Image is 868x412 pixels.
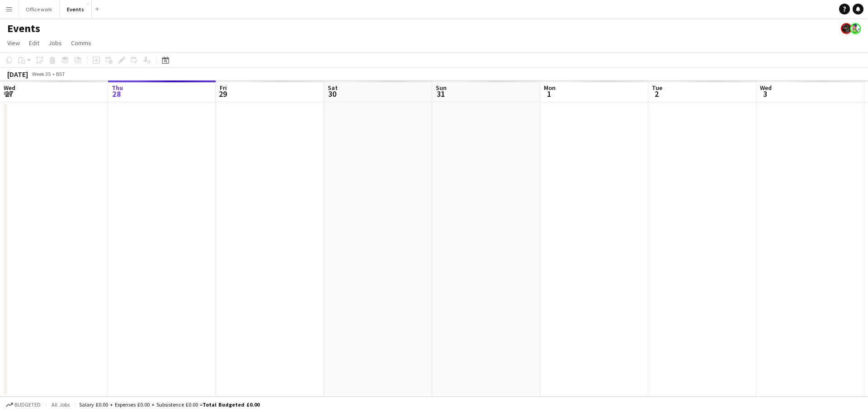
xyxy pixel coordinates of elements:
a: Comms [67,37,95,49]
span: All jobs [50,401,71,408]
a: Jobs [45,37,66,49]
span: View [7,39,20,47]
span: 31 [434,89,447,99]
span: Wed [4,84,15,92]
span: 27 [2,89,15,99]
span: Total Budgeted £0.00 [203,401,259,408]
span: Fri [220,84,227,92]
span: Week 35 [30,71,52,77]
span: 3 [759,89,772,99]
div: BST [56,71,65,77]
span: Mon [544,84,556,92]
button: Events [60,0,92,18]
span: 29 [218,89,227,99]
span: Jobs [48,39,62,47]
app-user-avatar: Blue Hat [841,23,852,34]
a: Edit [25,37,43,49]
span: Edit [29,39,39,47]
span: Tue [652,84,662,92]
span: Sat [328,84,338,92]
span: 28 [110,89,123,99]
span: 30 [326,89,338,99]
div: Salary £0.00 + Expenses £0.00 + Subsistence £0.00 = [79,401,259,408]
span: Thu [112,84,123,92]
span: Budgeted [14,402,41,408]
span: 2 [651,89,662,99]
div: [DATE] [7,70,28,79]
h1: Events [7,22,40,35]
span: Sun [436,84,447,92]
a: View [4,37,24,49]
span: Wed [760,84,772,92]
app-user-avatar: Event Team [850,23,861,34]
span: Comms [71,39,91,47]
button: Office work [19,0,60,18]
span: 1 [542,89,556,99]
button: Budgeted [5,400,42,410]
